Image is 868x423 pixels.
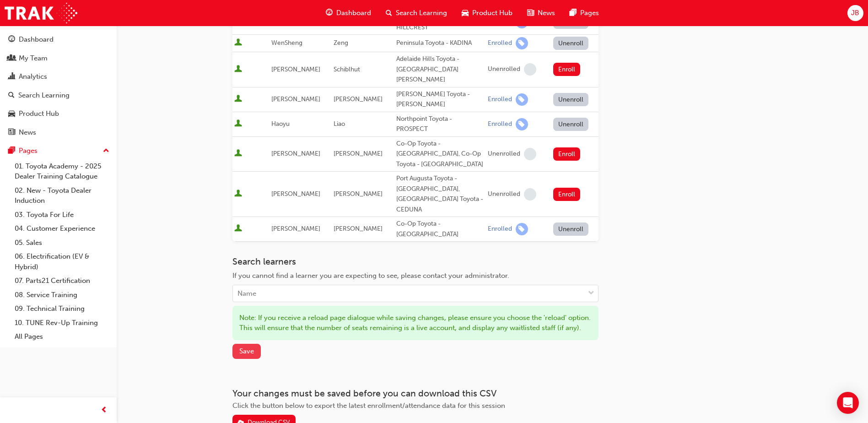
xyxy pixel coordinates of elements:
[4,31,113,48] a: Dashboard
[232,306,598,340] div: Note: If you receive a reload page dialogue while saving changes, please ensure you choose the 'r...
[334,65,360,73] span: Schiblhut
[488,190,520,199] div: Unenrolled
[8,54,15,63] span: people-icon
[19,53,48,64] div: My Team
[538,8,555,18] span: News
[326,7,333,19] span: guage-icon
[234,95,242,104] span: User is active
[553,93,589,106] button: Unenroll
[103,145,109,157] span: up-icon
[318,4,378,22] a: guage-iconDashboard
[234,38,242,48] span: User is active
[334,39,348,47] span: Zeng
[4,142,113,159] button: Pages
[11,274,113,288] a: 07. Parts21 Certification
[8,73,15,81] span: chart-icon
[234,119,242,129] span: User is active
[19,34,54,45] div: Dashboard
[234,149,242,158] span: User is active
[488,95,512,104] div: Enrolled
[234,224,242,233] span: User is active
[396,89,484,110] div: [PERSON_NAME] Toyota - [PERSON_NAME]
[101,405,108,416] span: prev-icon
[837,392,859,414] div: Open Intercom Messenger
[570,7,577,19] span: pages-icon
[271,39,302,47] span: WenSheng
[334,120,345,128] span: Liao
[11,208,113,222] a: 03. Toyota For Life
[553,147,581,161] button: Enroll
[11,184,113,208] a: 02. New - Toyota Dealer Induction
[11,236,113,250] a: 05. Sales
[232,271,509,280] span: If you cannot find a learner you are expecting to see, please contact your administrator.
[234,65,242,74] span: User is active
[8,110,15,118] span: car-icon
[527,7,534,19] span: news-icon
[334,95,383,103] span: [PERSON_NAME]
[516,37,528,49] span: learningRecordVerb_ENROLL-icon
[4,29,113,142] button: DashboardMy TeamAnalyticsSearch LearningProduct HubNews
[553,37,589,50] button: Unenroll
[8,147,15,155] span: pages-icon
[396,54,484,85] div: Adelaide Hills Toyota - [GEOGRAPHIC_DATA][PERSON_NAME]
[588,287,594,299] span: down-icon
[271,65,320,73] span: [PERSON_NAME]
[239,347,254,355] span: Save
[232,401,505,410] span: Click the button below to export the latest enrollment/attendance data for this session
[232,388,598,399] h3: Your changes must be saved before you can download this CSV
[11,288,113,302] a: 08. Service Training
[488,225,512,233] div: Enrolled
[4,68,113,85] a: Analytics
[234,190,242,199] span: User is active
[553,188,581,201] button: Enroll
[334,150,383,157] span: [PERSON_NAME]
[386,7,392,19] span: search-icon
[5,3,77,23] img: Trak
[396,114,484,135] div: Northpoint Toyota - PROSPECT
[488,120,512,129] div: Enrolled
[336,8,371,18] span: Dashboard
[4,50,113,67] a: My Team
[396,219,484,239] div: Co-Op Toyota - [GEOGRAPHIC_DATA]
[271,190,320,198] span: [PERSON_NAME]
[19,108,59,119] div: Product Hub
[11,249,113,274] a: 06. Electrification (EV & Hybrid)
[396,8,447,18] span: Search Learning
[553,63,581,76] button: Enroll
[237,288,256,299] div: Name
[488,39,512,48] div: Enrolled
[520,4,562,22] a: news-iconNews
[271,150,320,157] span: [PERSON_NAME]
[378,4,454,22] a: search-iconSearch Learning
[472,8,512,18] span: Product Hub
[524,188,536,201] span: learningRecordVerb_NONE-icon
[488,65,520,74] div: Unenrolled
[8,36,15,44] span: guage-icon
[271,225,320,233] span: [PERSON_NAME]
[11,159,113,184] a: 01. Toyota Academy - 2025 Dealer Training Catalogue
[847,5,863,21] button: JB
[562,4,606,22] a: pages-iconPages
[4,124,113,141] a: News
[18,90,70,101] div: Search Learning
[19,71,47,82] div: Analytics
[334,225,383,233] span: [PERSON_NAME]
[8,92,15,100] span: search-icon
[4,105,113,122] a: Product Hub
[271,95,320,103] span: [PERSON_NAME]
[462,7,469,19] span: car-icon
[524,63,536,76] span: learningRecordVerb_NONE-icon
[553,222,589,236] button: Unenroll
[516,223,528,235] span: learningRecordVerb_ENROLL-icon
[271,120,290,128] span: Haoyu
[232,256,598,267] h3: Search learners
[396,174,484,215] div: Port Augusta Toyota - [GEOGRAPHIC_DATA], [GEOGRAPHIC_DATA] Toyota - CEDUNA
[19,127,36,138] div: News
[516,93,528,106] span: learningRecordVerb_ENROLL-icon
[8,129,15,137] span: news-icon
[553,118,589,131] button: Unenroll
[488,150,520,158] div: Unenrolled
[11,302,113,316] a: 09. Technical Training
